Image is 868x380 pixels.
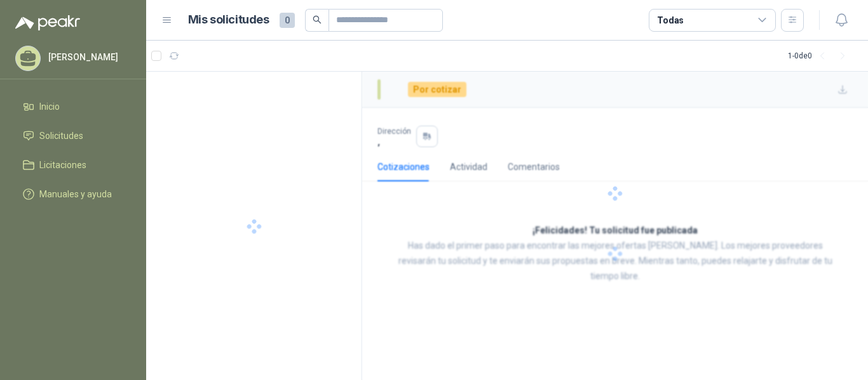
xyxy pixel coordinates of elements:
[657,13,684,27] div: Todas
[48,53,128,62] p: [PERSON_NAME]
[39,129,83,143] span: Solicitudes
[188,11,269,29] h1: Mis solicitudes
[15,95,131,119] a: Inicio
[39,158,86,172] span: Licitaciones
[15,182,131,206] a: Manuales y ayuda
[15,15,80,30] img: Logo peakr
[15,153,131,177] a: Licitaciones
[788,46,853,66] div: 1 - 0 de 0
[280,13,295,28] span: 0
[39,100,60,114] span: Inicio
[313,15,322,24] span: search
[15,124,131,148] a: Solicitudes
[39,187,112,201] span: Manuales y ayuda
